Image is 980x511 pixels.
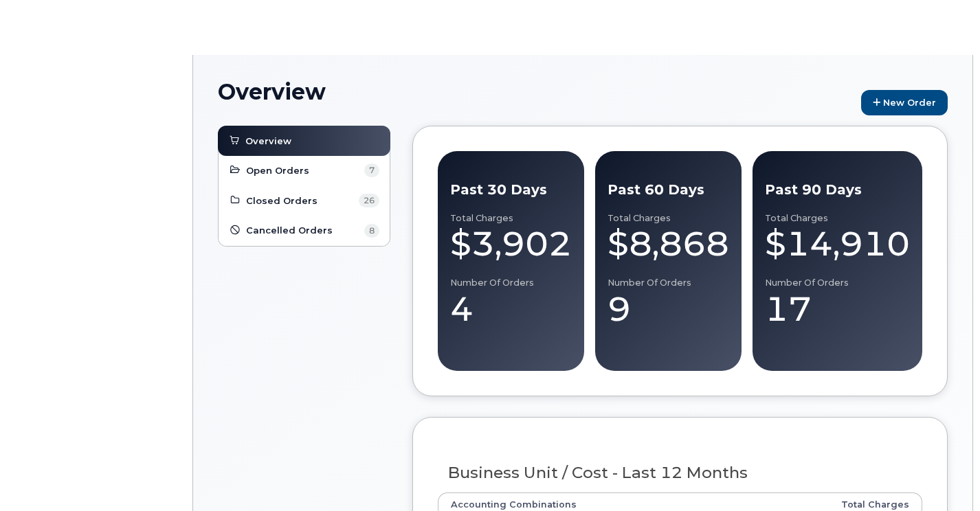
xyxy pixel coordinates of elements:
[608,223,729,264] div: $8,868
[364,224,379,238] span: 8
[246,164,309,177] span: Open Orders
[229,223,379,239] a: Cancelled Orders 8
[608,277,729,288] div: Number of Orders
[218,80,854,104] h1: Overview
[450,277,572,288] div: Number of Orders
[765,277,910,288] div: Number of Orders
[765,288,910,330] div: 17
[364,163,379,177] span: 7
[450,288,572,330] div: 4
[229,162,379,179] a: Open Orders 7
[246,224,333,237] span: Cancelled Orders
[608,288,729,330] div: 9
[450,223,572,264] div: $3,902
[450,213,572,224] div: Total Charges
[448,464,912,481] h3: Business Unit / Cost - Last 12 Months
[861,90,948,115] a: New Order
[608,213,729,224] div: Total Charges
[450,180,572,200] div: Past 30 Days
[765,223,910,264] div: $14,910
[246,194,318,207] span: Closed Orders
[765,180,910,200] div: Past 90 Days
[245,135,291,148] span: Overview
[359,194,379,207] span: 26
[228,133,380,149] a: Overview
[229,192,379,209] a: Closed Orders 26
[608,180,729,200] div: Past 60 Days
[765,213,910,224] div: Total Charges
